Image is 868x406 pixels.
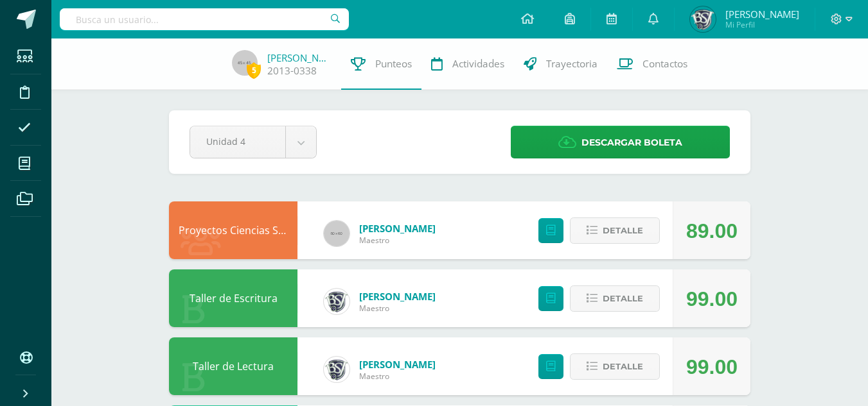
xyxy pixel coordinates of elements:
img: 45x45 [232,50,258,76]
div: 99.00 [686,270,738,328]
span: Contactos [642,57,687,71]
img: 065dfccafff6cc22795d8c7af1ef8873.png [690,6,716,32]
img: 60x60 [324,221,350,246]
img: ff9f30dcd6caddab7c2690c5a2c78218.png [324,289,350,314]
span: Mi Perfil [725,19,799,30]
a: Descargar boleta [511,126,730,158]
button: Detalle [570,353,660,380]
a: [PERSON_NAME] [267,51,332,64]
a: [PERSON_NAME] [359,358,436,371]
span: [PERSON_NAME] [725,8,799,21]
a: [PERSON_NAME] [359,222,436,235]
span: Detalle [603,355,643,378]
span: Maestro [359,303,436,314]
a: Punteos [341,38,421,90]
button: Detalle [570,217,660,244]
a: 2013-0338 [267,64,317,78]
div: Proyectos Ciencias Sociales [169,201,297,259]
img: ff9f30dcd6caddab7c2690c5a2c78218.png [324,357,350,382]
button: Detalle [570,285,660,312]
a: Trayectoria [514,38,607,90]
a: Unidad 4 [190,126,316,158]
span: 5 [247,62,261,78]
span: Punteos [375,57,412,71]
div: 99.00 [686,338,738,396]
span: Maestro [359,371,436,382]
span: Actividades [452,57,504,71]
span: Detalle [603,219,643,242]
span: Trayectoria [546,57,598,71]
a: Contactos [607,38,697,90]
span: Unidad 4 [206,126,269,156]
div: Taller de Lectura [169,337,297,395]
input: Busca un usuario... [60,8,349,30]
span: Maestro [359,235,436,246]
div: Taller de Escritura [169,269,297,327]
a: Actividades [421,38,514,90]
span: Descargar boleta [581,127,682,158]
div: 89.00 [686,202,738,260]
a: [PERSON_NAME] [359,290,436,303]
span: Detalle [603,287,643,310]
